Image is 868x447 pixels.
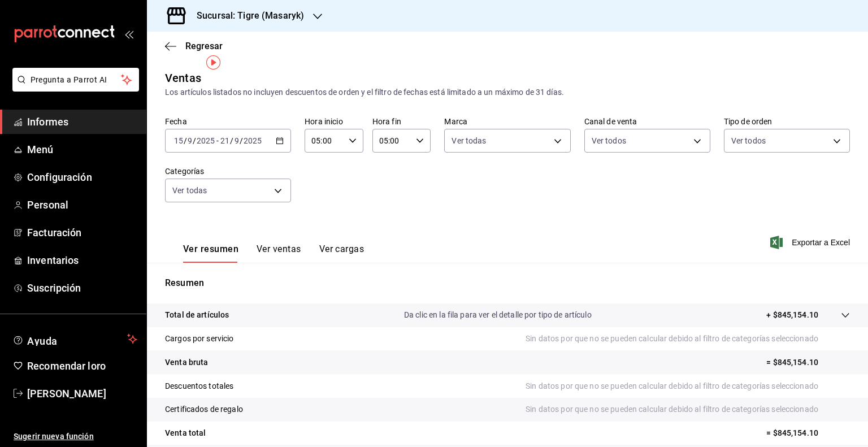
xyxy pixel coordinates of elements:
[766,428,818,437] font: = $845,154.10
[183,244,238,254] font: Ver resumen
[197,10,304,21] font: Sucursal: Tigre (Masaryk)
[444,117,467,126] font: Marca
[27,227,81,238] font: Facturación
[257,244,301,254] font: Ver ventas
[193,136,196,145] span: /
[234,136,240,145] input: --
[27,388,106,400] font: [PERSON_NAME]
[165,71,201,85] font: Ventas
[220,136,230,145] input: --
[124,29,133,38] button: abrir_cajón_menú
[27,254,79,266] font: Inventarios
[372,117,401,126] font: Hora fin
[165,334,234,343] font: Cargos por servicio
[196,136,215,145] input: ----
[27,144,54,155] font: Menú
[173,136,184,145] input: --
[14,432,94,441] font: Sugerir nueva función
[240,136,243,145] span: /
[165,358,208,367] font: Venta bruta
[172,186,207,195] font: Ver todas
[183,243,364,263] div: pestañas de navegación
[243,136,262,145] input: ----
[165,277,204,288] font: Resumen
[724,117,772,126] font: Tipo de orden
[206,55,220,70] img: Marcador de información sobre herramientas
[165,88,564,97] font: Los artículos listados no incluyen descuentos de orden y el filtro de fechas está limitado a un m...
[165,117,187,126] font: Fecha
[319,244,364,254] font: Ver cargas
[592,136,626,145] font: Ver todos
[305,117,342,126] font: Hora inicio
[165,381,233,390] font: Descuentos totales
[165,41,223,51] button: Regresar
[772,236,850,249] button: Exportar a Excel
[27,335,58,347] font: Ayuda
[766,310,818,319] font: + $845,154.10
[766,358,818,367] font: = $845,154.10
[216,136,219,145] span: -
[27,360,106,372] font: Recomendar loro
[187,136,193,145] input: --
[8,82,139,94] a: Pregunta a Parrot AI
[526,405,818,414] font: Sin datos por que no se pueden calcular debido al filtro de categorías seleccionado
[526,381,818,390] font: Sin datos por que no se pueden calcular debido al filtro de categorías seleccionado
[31,75,107,84] font: Pregunta a Parrot AI
[792,238,850,247] font: Exportar a Excel
[165,167,204,176] font: Categorías
[230,136,233,145] span: /
[165,310,229,319] font: Total de artículos
[185,41,223,51] font: Regresar
[404,310,592,319] font: Da clic en la fila para ver el detalle por tipo de artículo
[27,282,81,294] font: Suscripción
[526,334,818,343] font: Sin datos por que no se pueden calcular debido al filtro de categorías seleccionado
[12,68,139,92] button: Pregunta a Parrot AI
[27,171,92,183] font: Configuración
[165,428,206,437] font: Venta total
[584,117,637,126] font: Canal de venta
[731,136,766,145] font: Ver todos
[165,405,243,414] font: Certificados de regalo
[452,136,486,145] font: Ver todas
[27,199,68,211] font: Personal
[184,136,187,145] span: /
[27,116,68,128] font: Informes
